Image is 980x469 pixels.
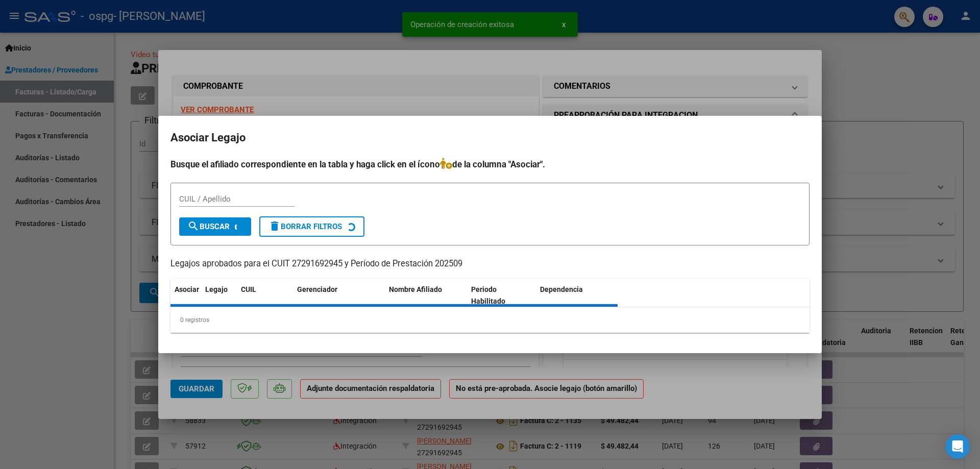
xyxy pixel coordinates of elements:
datatable-header-cell: CUIL [237,279,293,312]
h4: Busque el afiliado correspondiente en la tabla y haga click en el ícono de la columna "Asociar". [170,158,810,171]
datatable-header-cell: Nombre Afiliado [385,279,467,312]
datatable-header-cell: Gerenciador [293,279,385,312]
span: Gerenciador [297,285,337,293]
mat-icon: delete [268,220,281,232]
span: Borrar Filtros [268,222,342,231]
span: Asociar [175,285,199,293]
h2: Asociar Legajo [170,128,810,147]
datatable-header-cell: Asociar [170,279,201,312]
datatable-header-cell: Legajo [201,279,237,312]
span: Dependencia [540,285,583,293]
span: Periodo Habilitado [471,285,505,305]
span: Legajo [205,285,228,293]
datatable-header-cell: Periodo Habilitado [467,279,536,312]
button: Borrar Filtros [259,216,364,237]
div: 0 registros [170,307,810,333]
button: Buscar [179,217,251,236]
span: CUIL [241,285,256,293]
div: Open Intercom Messenger [945,434,970,459]
datatable-header-cell: Dependencia [536,279,618,312]
mat-icon: search [187,220,200,232]
span: Buscar [187,222,230,231]
p: Legajos aprobados para el CUIT 27291692945 y Período de Prestación 202509 [170,258,810,270]
span: Nombre Afiliado [389,285,442,293]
